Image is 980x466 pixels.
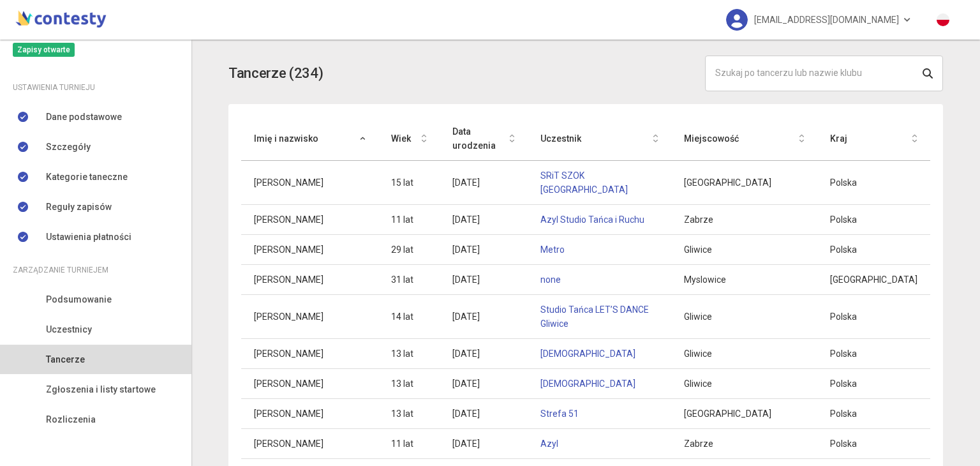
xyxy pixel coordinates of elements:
td: 11 lat [378,429,440,459]
td: [PERSON_NAME] [241,265,378,295]
td: [GEOGRAPHIC_DATA] [671,161,817,205]
td: [DATE] [440,339,527,369]
span: Zarządzanie turniejem [13,263,108,277]
a: none [540,274,561,285]
span: Podsumowanie [46,292,112,306]
td: Gliwice [671,339,817,369]
td: 15 lat [378,161,440,205]
td: [PERSON_NAME] [241,399,378,429]
td: [PERSON_NAME] [241,161,378,205]
td: [DATE] [440,369,527,399]
span: Dane podstawowe [46,110,122,124]
span: Tancerze [46,352,85,366]
td: 13 lat [378,399,440,429]
td: Polska [817,205,930,235]
span: Wiek [391,133,411,144]
td: Polska [817,295,930,339]
td: Gliwice [671,235,817,265]
th: Kraj [817,117,930,161]
span: Zapisy otwarte [13,43,75,57]
th: Miejscowość [671,117,817,161]
td: [DATE] [440,161,527,205]
td: [PERSON_NAME] [241,205,378,235]
td: Myslowice [671,265,817,295]
a: Strefa 51 [540,409,579,419]
td: Zabrze [671,205,817,235]
td: [DATE] [440,399,527,429]
td: 11 lat [378,205,440,235]
td: [DATE] [440,235,527,265]
td: [PERSON_NAME] [241,429,378,459]
a: [DEMOGRAPHIC_DATA] [540,379,635,389]
td: Polska [817,339,930,369]
td: Polska [817,235,930,265]
span: Szczegóły [46,140,91,154]
td: [DATE] [440,205,527,235]
a: Studio Tańca LET’S DANCE Gliwice [540,304,649,329]
td: 31 lat [378,265,440,295]
td: 14 lat [378,295,440,339]
td: 13 lat [378,339,440,369]
td: [DATE] [440,265,527,295]
a: Azyl [540,439,558,449]
a: Azyl Studio Tańca i Ruchu [540,214,644,225]
td: [DATE] [440,295,527,339]
td: [DATE] [440,429,527,459]
span: Reguły zapisów [46,200,112,214]
th: Uczestnik [528,117,671,161]
a: [DEMOGRAPHIC_DATA] [540,349,635,359]
td: Gliwice [671,295,817,339]
span: [EMAIL_ADDRESS][DOMAIN_NAME] [754,6,899,33]
a: SRiT SZOK [GEOGRAPHIC_DATA] [540,170,628,195]
td: Zabrze [671,429,817,459]
td: Polska [817,399,930,429]
span: Rozliczenia [46,412,96,426]
td: 29 lat [378,235,440,265]
td: [GEOGRAPHIC_DATA] [817,265,930,295]
td: Polska [817,161,930,205]
span: Ustawienia płatności [46,230,131,244]
td: 13 lat [378,369,440,399]
td: [PERSON_NAME] [241,339,378,369]
span: Kategorie taneczne [46,170,128,184]
td: [PERSON_NAME] [241,369,378,399]
td: [GEOGRAPHIC_DATA] [671,399,817,429]
span: Uczestnicy [46,322,92,336]
span: Zgłoszenia i listy startowe [46,382,156,396]
th: Imię i nazwisko [241,117,378,161]
td: Polska [817,429,930,459]
td: [PERSON_NAME] [241,235,378,265]
h3: Tancerze (234) [228,63,323,85]
div: Ustawienia turnieju [13,80,179,94]
td: Gliwice [671,369,817,399]
td: [PERSON_NAME] [241,295,378,339]
td: Polska [817,369,930,399]
th: Data urodzenia [440,117,527,161]
a: Metro [540,244,565,255]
